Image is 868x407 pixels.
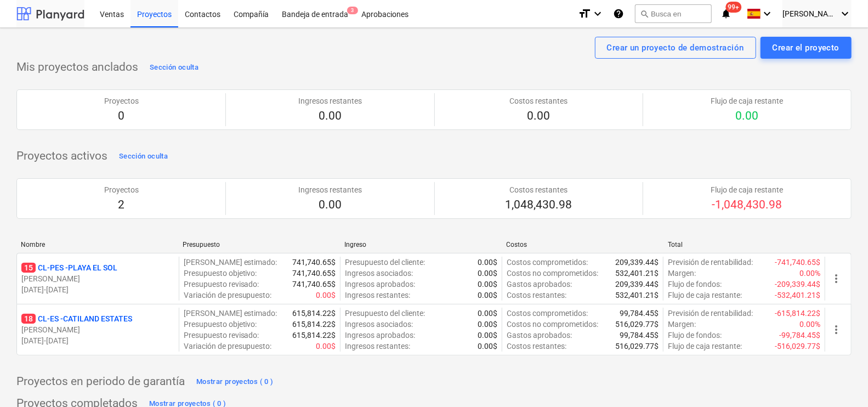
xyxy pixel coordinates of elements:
span: 18 [21,314,36,324]
p: Mis proyectos anclados [16,60,138,75]
div: Costos [506,241,659,248]
div: Crear un proyecto de demostración [607,41,744,55]
p: Presupuesto del cliente : [345,308,425,319]
p: 0.00% [799,268,820,279]
p: 741,740.65$ [292,257,336,268]
p: Ingresos restantes : [345,341,410,352]
i: notifications [721,7,731,20]
button: Crear un proyecto de demostración [595,37,756,59]
iframe: Chat Widget [813,354,868,407]
button: Busca en [635,4,712,23]
p: Costos restantes : [507,341,566,352]
p: Ingresos asociados : [345,319,413,330]
button: Sección oculta [116,148,171,165]
p: Proyectos en periodo de garantía [16,374,185,389]
p: 532,401.21$ [615,268,659,279]
p: Costos comprometidos : [507,257,588,268]
span: more_vert [830,272,843,285]
i: keyboard_arrow_down [591,7,604,20]
p: 0.00$ [478,290,497,301]
p: 1,048,430.98 [505,197,572,213]
p: Flujo de caja restante : [668,341,742,352]
p: 0.00$ [478,341,497,352]
p: Presupuesto objetivo : [184,268,257,279]
p: Flujo de fondos : [668,279,722,290]
button: Crear el proyecto [761,37,852,59]
p: 532,401.21$ [615,290,659,301]
div: Sección oculta [119,150,168,163]
p: 615,814.22$ [292,319,336,330]
p: Flujo de caja restante [711,184,783,195]
p: 741,740.65$ [292,268,336,279]
p: [PERSON_NAME] [21,273,174,284]
p: -99,784.45$ [779,330,820,341]
p: Ingresos restantes [298,184,362,195]
p: 0.00$ [478,319,497,330]
div: 18CL-ES -CATILAND ESTATES[PERSON_NAME][DATE]-[DATE] [21,313,174,346]
p: 0.00 [298,109,362,124]
p: Previsión de rentabilidad : [668,257,753,268]
p: Previsión de rentabilidad : [668,308,753,319]
p: Costos comprometidos : [507,308,588,319]
div: Sección oculta [150,61,198,74]
p: Variación de presupuesto : [184,341,272,352]
p: Presupuesto objetivo : [184,319,257,330]
p: [PERSON_NAME] [21,324,174,335]
p: 516,029.77$ [615,341,659,352]
i: keyboard_arrow_down [838,7,852,20]
p: 99,784.45$ [620,308,659,319]
p: -532,401.21$ [775,290,820,301]
p: 0.00$ [316,341,336,352]
span: 15 [21,263,36,273]
p: 0.00$ [478,257,497,268]
p: Ingresos asociados : [345,268,413,279]
p: 99,784.45$ [620,330,659,341]
p: -516,029.77$ [775,341,820,352]
p: [PERSON_NAME] estimado : [184,257,277,268]
p: 741,740.65$ [292,279,336,290]
div: Mostrar proyectos ( 0 ) [196,376,274,388]
i: format_size [578,7,591,20]
div: Ingreso [344,241,497,248]
p: [PERSON_NAME] estimado : [184,308,277,319]
div: Crear el proyecto [773,41,839,55]
span: more_vert [830,323,843,336]
p: Ingresos restantes [298,95,362,106]
span: 3 [347,7,358,14]
p: Proyectos [104,184,139,195]
p: Flujo de fondos : [668,330,722,341]
p: 0.00 [711,109,783,124]
p: 615,814.22$ [292,330,336,341]
p: Flujo de caja restante [711,95,783,106]
p: Ingresos aprobados : [345,330,415,341]
p: Margen : [668,268,696,279]
p: 0.00$ [316,290,336,301]
p: CL-PES - PLAYA EL SOL [21,262,117,273]
p: Variación de presupuesto : [184,290,272,301]
div: Presupuesto [183,241,336,248]
div: Widget de chat [813,354,868,407]
p: 2 [104,197,139,213]
p: 209,339.44$ [615,257,659,268]
p: Ingresos aprobados : [345,279,415,290]
p: 0.00 [298,197,362,213]
p: Presupuesto del cliente : [345,257,425,268]
span: search [640,9,649,18]
p: -741,740.65$ [775,257,820,268]
p: [DATE] - [DATE] [21,335,174,346]
p: 0.00 [509,109,568,124]
p: CL-ES - CATILAND ESTATES [21,313,132,324]
p: 615,814.22$ [292,308,336,319]
p: Margen : [668,319,696,330]
p: Costos restantes [505,184,572,195]
p: Proyectos [104,95,139,106]
button: Sección oculta [147,59,201,76]
p: 0.00$ [478,330,497,341]
p: Costos restantes [509,95,568,106]
div: Total [668,241,821,248]
i: keyboard_arrow_down [761,7,774,20]
p: 0.00$ [478,279,497,290]
p: -1,048,430.98 [711,197,783,213]
p: [DATE] - [DATE] [21,284,174,295]
p: Costos no comprometidos : [507,268,598,279]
